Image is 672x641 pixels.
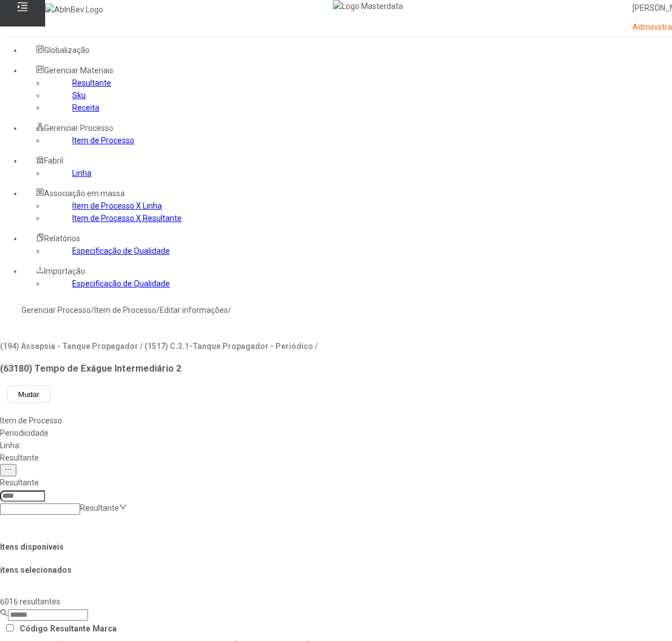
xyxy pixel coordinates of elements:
span: Globalização [44,46,90,55]
nz-breadcrumb-separator: / [156,306,160,315]
th: Marca [92,622,117,635]
a: Item de Processo X Linha [72,201,162,210]
th: Código [19,622,49,635]
a: Especificação de Qualidade [72,279,170,288]
span: Gerenciar Processo [44,123,113,132]
a: Receita [72,103,99,112]
a: Sku [72,91,86,100]
span: Gerenciar Materiais [44,66,113,75]
a: Resultante [72,78,111,87]
nz-select-placeholder: Resultante [80,503,119,512]
span: Associação em massa [44,189,125,198]
a: Gerenciar Processo [21,306,91,315]
a: Item de Processo [94,306,156,315]
a: Linha [72,169,91,178]
span: Importação [44,267,85,276]
button: Mudar [7,385,51,403]
span: Fabril [44,156,63,165]
th: Resultante [50,622,91,635]
img: AbInBev Logo [45,3,103,16]
a: Especificação de Qualidade [72,246,170,255]
a: Item de Processo X Resultante [72,214,182,223]
span: Relatórios [44,234,80,243]
nz-breadcrumb-separator: / [91,306,94,315]
a: Item de Processo [72,136,134,145]
nz-breadcrumb-separator: / [228,306,231,315]
span: Mudar [18,390,39,399]
a: Editar informações [160,306,228,315]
